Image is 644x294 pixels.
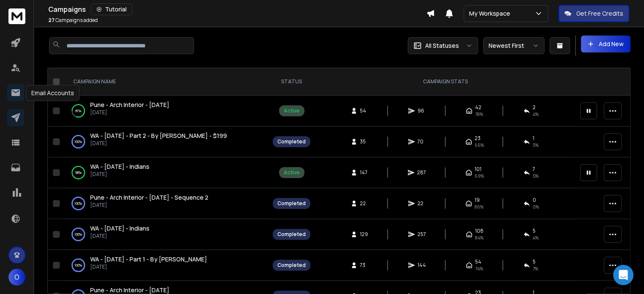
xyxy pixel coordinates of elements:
span: 54 [475,258,481,265]
span: 5 % [533,173,539,179]
div: Open Intercom Messenger [613,265,633,285]
span: 2 [533,104,536,111]
button: O [8,269,25,286]
div: Completed [277,200,306,207]
span: 23 [475,135,481,142]
span: 147 [360,169,368,176]
span: 144 [417,262,426,269]
p: [DATE] [90,171,149,178]
span: WA - [DATE] - Indians [90,162,149,170]
p: 81 % [75,107,81,115]
a: WA - [DATE] - Part 1 - By [PERSON_NAME] [90,255,207,264]
td: 100%WA - [DATE] - Part 1 - By [PERSON_NAME][DATE] [63,250,268,281]
a: Pune - Arch Interior - [DATE] [90,101,169,109]
span: 3 % [533,142,539,148]
span: WA - [DATE] - Part 1 - By [PERSON_NAME] [90,255,207,263]
span: 7 % [533,265,538,272]
p: 100 % [75,199,82,208]
p: [DATE] [90,140,227,147]
p: 100 % [75,230,82,239]
button: Tutorial [91,3,132,15]
p: My Workspace [469,9,514,18]
p: [DATE] [90,233,149,239]
th: CAMPAIGN NAME [63,68,268,96]
span: 73 [360,262,368,269]
span: 74 % [475,265,483,272]
td: 100%Pune - Arch Interior - [DATE] - Sequence 2[DATE] [63,188,268,219]
span: 69 % [475,173,484,179]
td: 81%Pune - Arch Interior - [DATE][DATE] [63,96,268,126]
span: 54 [360,107,368,114]
p: 100 % [75,137,82,146]
p: [DATE] [90,202,208,209]
p: [DATE] [90,109,169,116]
span: 19 [475,197,480,203]
td: 100%WA - [DATE] - Part 2 - By [PERSON_NAME] - $199[DATE] [63,126,268,157]
p: 100 % [75,261,82,269]
span: 0 % [533,203,539,210]
p: All Statuses [425,41,459,50]
span: 42 [475,104,481,111]
span: 66 % [475,142,484,148]
div: Completed [277,138,306,145]
td: 98%WA - [DATE] - Indians[DATE] [63,157,268,188]
span: 108 [475,228,484,234]
p: [DATE] [90,264,207,270]
p: 98 % [75,168,82,177]
p: Campaigns added [48,17,98,24]
span: 257 [417,231,426,238]
span: 5 [533,258,536,265]
span: Pune - Arch Interior - [DATE] [90,286,169,294]
span: 4 % [533,234,539,241]
span: 0 [533,197,536,203]
th: CAMPAIGN STATS [315,68,575,96]
a: WA - [DATE] - Part 2 - By [PERSON_NAME] - $199 [90,132,227,140]
a: Pune - Arch Interior - [DATE] - Sequence 2 [90,193,208,202]
div: Active [284,169,300,176]
span: 70 [417,138,426,145]
td: 100%WA - [DATE] - Indians[DATE] [63,219,268,250]
div: Campaigns [48,3,426,15]
button: Add New [581,36,630,52]
button: Get Free Credits [558,5,629,22]
span: 96 [417,107,426,114]
a: WA - [DATE] - Indians [90,224,149,233]
span: 84 % [475,234,484,241]
div: Completed [277,231,306,238]
span: 4 % [533,111,539,118]
span: 86 % [475,203,484,210]
span: 129 [360,231,368,238]
p: Get Free Credits [576,9,623,18]
div: Completed [277,262,306,269]
span: 78 % [475,111,483,118]
span: WA - [DATE] - Indians [90,224,149,232]
th: STATUS [268,68,315,96]
span: 27 [48,16,55,24]
span: 1 [533,135,534,142]
span: 7 [533,166,535,173]
span: 287 [417,169,426,176]
div: Email Accounts [26,85,80,101]
span: 22 [417,200,426,207]
span: Pune - Arch Interior - [DATE] - Sequence 2 [90,193,208,201]
a: WA - [DATE] - Indians [90,162,149,171]
div: Active [284,107,300,114]
span: 22 [360,200,368,207]
button: Newest First [483,37,544,54]
span: 101 [475,166,481,173]
span: 35 [360,138,368,145]
span: 5 [533,228,536,234]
